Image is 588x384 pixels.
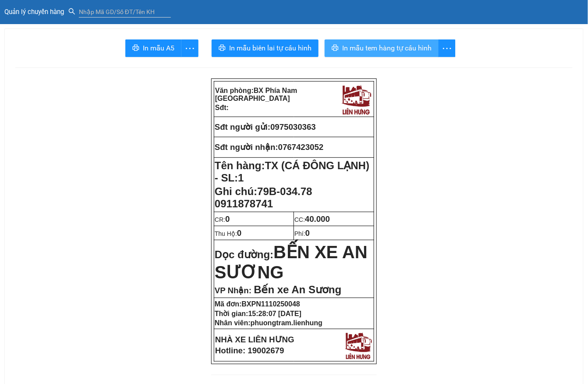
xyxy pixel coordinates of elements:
span: TX (CÁ ĐÔNG LẠNH) - SL: [215,160,369,184]
span: BẾN XE AN SƯƠNG [215,242,368,282]
strong: Tên hàng: [215,160,369,184]
span: In mẫu tem hàng tự cấu hình [342,43,432,53]
button: printerIn mẫu biên lai tự cấu hình [212,39,319,57]
span: more [181,43,198,54]
strong: Sđt: [215,104,229,111]
span: VP Nhận: [215,286,251,295]
strong: Hotline: 19002679 [215,346,284,355]
span: CC: [294,216,330,223]
span: In mẫu biên lai tự cấu hình [229,43,312,53]
span: CR: [215,216,230,223]
span: 40.000 [305,214,330,224]
span: In mẫu A5 [143,43,174,53]
input: Nhập Mã GD/Số ĐT/Tên KH [79,7,171,17]
span: Bến xe An Sương [254,284,341,295]
span: Thu Hộ: [215,230,241,237]
span: printer [332,44,339,53]
span: phuongtram.lienhung [251,319,322,327]
img: logo [343,330,373,360]
strong: Mã đơn: [215,300,300,308]
button: more [181,39,198,57]
span: 15:28:07 [DATE] [248,310,302,317]
img: logo [340,82,373,116]
span: BX Phía Nam [GEOGRAPHIC_DATA] [215,87,298,102]
strong: Sđt người gửi: [215,122,270,132]
span: 0 [237,228,241,238]
strong: Dọc đường: [215,249,368,281]
strong: Nhân viên: [215,319,322,327]
span: Ghi chú: [215,185,312,210]
span: 1 [238,172,244,184]
span: 0 [225,214,230,224]
span: printer [132,44,139,53]
span: 79B-034.78 0911878741 [215,185,312,210]
span: Quản lý chuyến hàng [4,8,68,16]
button: more [438,39,456,57]
span: BXPN1110250048 [242,300,300,308]
span: 0 [305,228,310,238]
strong: NHÀ XE LIÊN HƯNG [215,335,294,344]
span: search [68,8,75,15]
button: printerIn mẫu A5 [125,39,181,57]
button: printerIn mẫu tem hàng tự cấu hình [325,39,439,57]
a: Quản lý chuyến hàng [4,8,68,15]
span: Phí: [294,230,310,237]
strong: Thời gian: [215,310,301,317]
strong: Văn phòng: [215,87,298,102]
span: more [439,43,455,54]
span: 0975030363 [270,122,316,132]
strong: Sđt người nhận: [215,142,278,152]
span: 0767423052 [278,142,324,152]
span: printer [219,44,226,53]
